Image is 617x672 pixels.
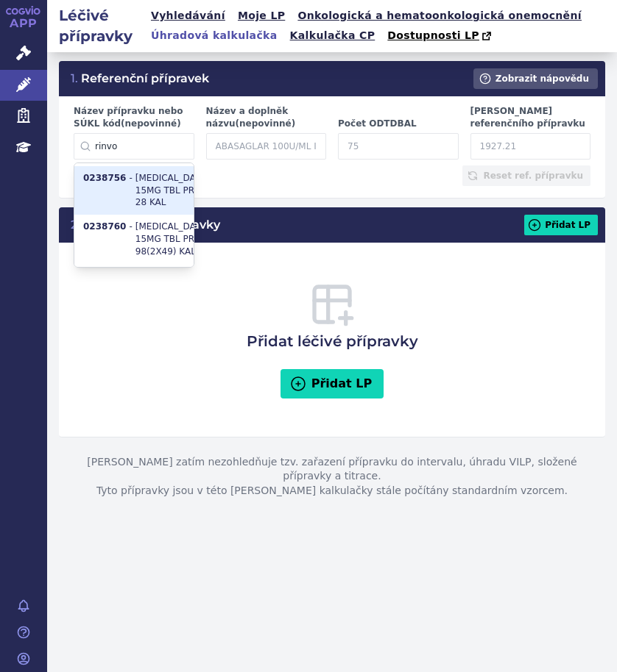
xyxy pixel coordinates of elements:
[473,68,598,89] button: Zobrazit nápovědu
[71,71,78,85] span: 1.
[74,133,194,160] input: ABASAGLAR nebo 0210171
[71,217,220,233] h3: Přidat léčivé přípravky
[71,71,209,87] h3: Referenční přípravek
[524,215,598,235] button: Přidat LP
[147,26,282,46] a: Úhradová kalkulačka
[147,6,230,26] a: Vyhledávání
[206,133,327,160] input: ABASAGLAR 100U/ML INJ SOL 10X3ML
[83,221,126,233] strong: 0238760
[83,172,126,185] strong: 0238756
[74,215,194,263] li: [MEDICAL_DATA] 15MG TBL PRO 98(2X49) KAL
[126,172,135,185] span: -
[247,281,418,351] h3: Přidat léčivé přípravky
[47,5,147,46] h2: Léčivé přípravky
[74,105,194,130] label: Název přípravku nebo SÚKL kód
[236,118,296,129] span: (nepovinné)
[470,133,591,160] input: 1927.21
[206,105,327,130] label: Název a doplněk názvu
[383,26,498,46] a: Dostupnosti LP
[338,118,459,130] label: Počet ODTDBAL
[293,6,586,26] a: Onkologická a hematoonkologická onemocnění
[74,166,194,215] li: [MEDICAL_DATA] 15MG TBL PRO 28 KAL
[59,437,605,516] p: [PERSON_NAME] zatím nezohledňuje tzv. zařazení přípravku do intervalu, úhradu VILP, složené přípr...
[126,221,135,233] span: -
[233,6,289,26] a: Moje LP
[121,118,181,129] span: (nepovinné)
[286,26,380,46] a: Kalkulačka CP
[338,133,459,160] input: 75
[281,369,384,398] button: Přidat LP
[71,218,80,232] span: 2.
[387,29,479,41] span: Dostupnosti LP
[470,105,591,130] label: [PERSON_NAME] referenčního přípravku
